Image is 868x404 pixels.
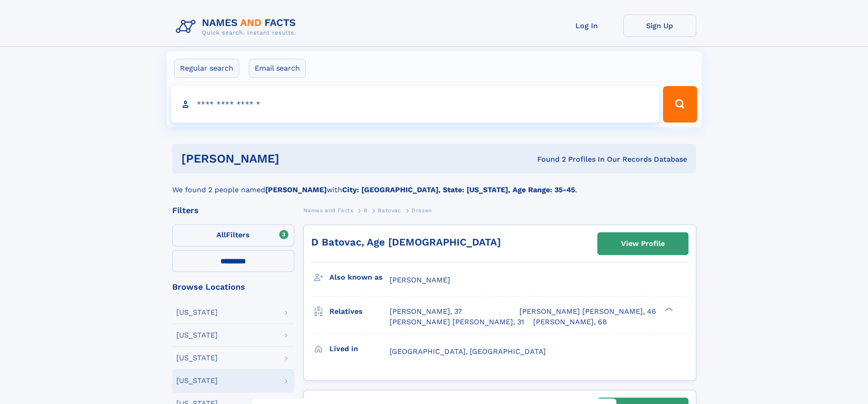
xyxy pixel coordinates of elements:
[176,309,218,316] div: [US_STATE]
[623,15,696,37] a: Sign Up
[176,354,218,362] div: [US_STATE]
[378,207,401,214] span: Batovac
[390,347,546,356] span: [GEOGRAPHIC_DATA], [GEOGRAPHIC_DATA]
[329,304,390,319] h3: Relatives
[181,153,408,164] h1: [PERSON_NAME]
[598,233,688,255] a: View Profile
[663,86,697,123] button: Search Button
[519,307,656,317] a: [PERSON_NAME] [PERSON_NAME], 46
[329,270,390,285] h3: Also known as
[550,15,623,37] a: Log In
[342,185,575,194] b: City: [GEOGRAPHIC_DATA], State: [US_STATE], Age Range: 35-45
[172,283,294,291] div: Browse Locations
[378,205,401,216] a: Batovac
[411,207,432,214] span: Drazen
[176,332,218,339] div: [US_STATE]
[390,307,462,317] a: [PERSON_NAME], 37
[265,185,327,194] b: [PERSON_NAME]
[172,174,696,195] div: We found 2 people named with .
[176,377,218,384] div: [US_STATE]
[364,207,368,214] span: B
[174,59,239,78] label: Regular search
[621,233,665,254] div: View Profile
[390,317,524,327] a: [PERSON_NAME] [PERSON_NAME], 31
[533,317,607,327] a: [PERSON_NAME], 68
[390,276,450,284] span: [PERSON_NAME]
[171,86,659,123] input: search input
[663,307,673,312] div: ❯
[172,225,294,246] label: Filters
[311,236,501,248] a: D Batovac, Age [DEMOGRAPHIC_DATA]
[172,15,303,39] img: Logo Names and Facts
[303,205,354,216] a: Names and Facts
[364,205,368,216] a: B
[172,206,294,215] div: Filters
[408,154,687,164] div: Found 2 Profiles In Our Records Database
[216,230,226,239] span: All
[249,59,306,78] label: Email search
[329,341,390,357] h3: Lived in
